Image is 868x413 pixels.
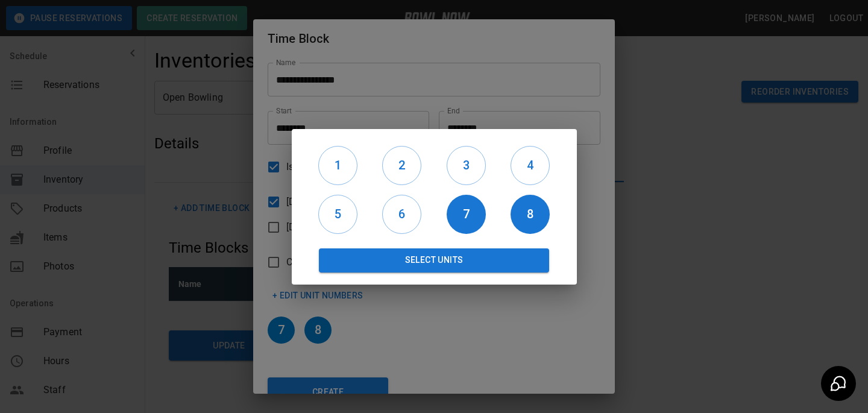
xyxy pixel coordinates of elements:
[511,195,550,234] button: 8
[511,204,550,224] h6: 8
[383,204,421,224] h6: 6
[319,156,357,175] h6: 1
[511,146,550,185] button: 4
[319,204,357,224] h6: 5
[382,146,421,185] button: 2
[318,195,357,234] button: 5
[447,195,486,234] button: 7
[382,195,421,234] button: 6
[319,248,550,273] button: Select Units
[511,156,549,175] h6: 4
[447,204,486,224] h6: 7
[383,156,421,175] h6: 2
[447,156,485,175] h6: 3
[318,146,357,185] button: 1
[447,146,486,185] button: 3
